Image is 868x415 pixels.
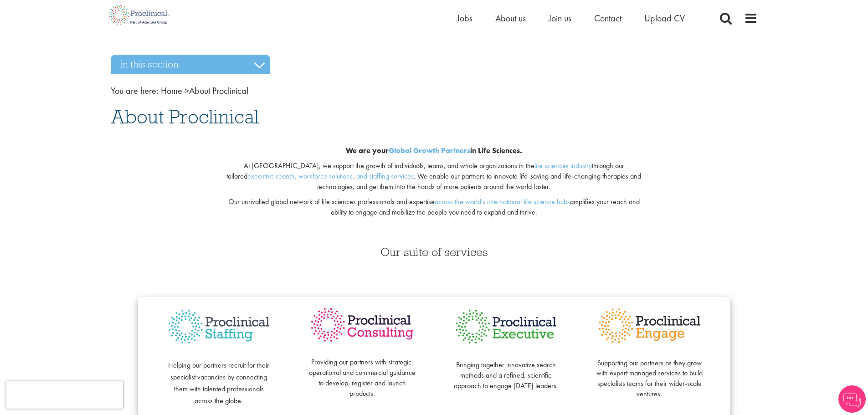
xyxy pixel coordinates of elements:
[185,85,189,97] span: >
[435,197,570,206] a: across the world's international life science hubs
[389,146,470,155] a: Global Growth Partners
[309,306,416,344] img: Proclinical Consulting
[111,246,758,258] h3: Our suite of services
[346,146,522,155] b: We are your in Life Sciences.
[495,12,526,24] a: About us
[596,306,703,345] img: Proclinical Engage
[549,12,571,24] a: Join us
[309,347,416,399] p: Providing our partners with strategic, operational and commercial guidance to develop, register a...
[161,85,182,97] a: breadcrumb link to Home
[111,104,259,129] span: About Proclinical
[452,306,560,347] img: Proclinical Executive
[247,171,414,181] a: executive search, workforce solutions, and staffing services
[221,161,647,192] p: At [GEOGRAPHIC_DATA], we support the growth of individuals, teams, and whole organizations in the...
[168,360,269,405] span: Helping our partners recruit for their specialist vacancies by connecting them with talented prof...
[457,12,473,24] a: Jobs
[594,12,621,24] a: Contact
[534,161,592,170] a: life sciences industry
[161,85,248,97] span: About Proclinical
[221,197,647,218] p: Our unrivalled global network of life sciences professionals and expertise amplifies your reach a...
[838,385,866,413] img: Chatbot
[596,348,703,400] p: Supporting our partners as they grow with expert managed services to build specialists teams for ...
[111,55,270,74] h3: In this section
[6,381,123,409] iframe: reCAPTCHA
[111,85,159,97] span: You are here:
[165,306,272,348] img: Proclinical Staffing
[644,12,685,24] a: Upload CV
[452,349,560,391] p: Bringing together innovative search methods and a refined, scientific approach to engage [DATE] l...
